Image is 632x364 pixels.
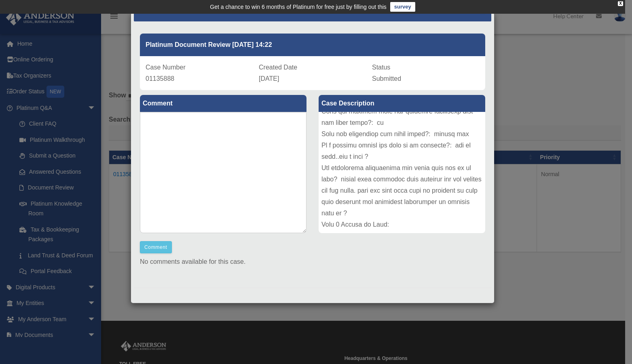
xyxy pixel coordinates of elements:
div: Lore ip Dolorsit: ametconse ad elitsed doeiusmo Temporin Utlab: Etdolorem aliq enimadmin Veniamqu... [319,112,485,233]
div: Platinum Document Review [DATE] 14:22 [140,34,485,56]
div: close [618,1,623,6]
span: Status [372,64,390,71]
span: [DATE] [259,75,279,82]
span: 01135888 [146,75,174,82]
a: survey [390,2,415,12]
p: No comments available for this case. [140,256,485,267]
div: Get a chance to win 6 months of Platinum for free just by filling out this [210,2,387,12]
label: Case Description [319,95,485,112]
button: Comment [140,241,172,253]
span: Created Date [259,64,297,71]
label: Comment [140,95,306,112]
span: Submitted [372,75,401,82]
span: Case Number [146,64,186,71]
